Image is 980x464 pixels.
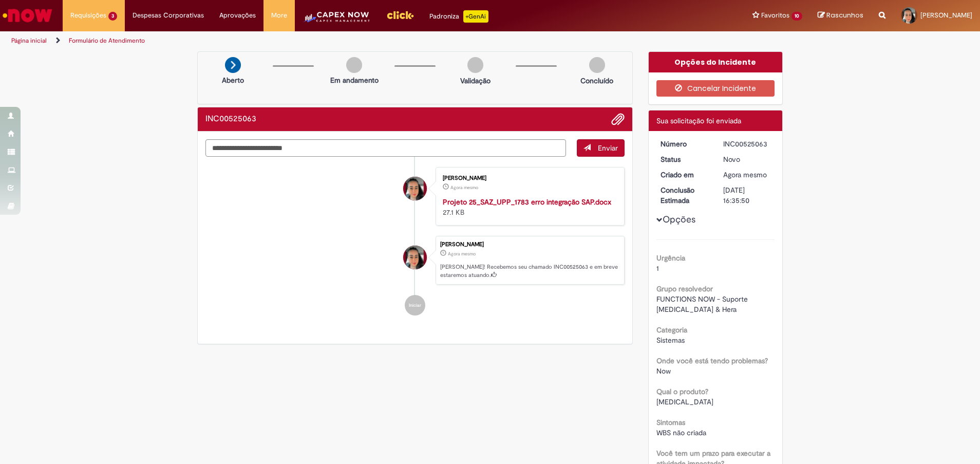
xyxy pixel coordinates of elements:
[403,177,427,200] div: Sheila Santos Lopes
[403,246,427,269] div: Sheila Santos Lopes
[580,76,613,86] p: Concluído
[271,10,287,21] span: More
[656,428,706,437] span: WBS não criada
[723,170,767,179] time: 29/09/2025 15:35:50
[818,11,863,21] a: Rascunhos
[460,76,491,86] p: Validação
[463,10,488,23] p: +GenAi
[448,251,476,257] span: Agora mesmo
[448,251,476,257] time: 29/09/2025 15:35:50
[653,170,716,180] dt: Criado em
[791,12,802,21] span: 10
[440,242,619,248] div: [PERSON_NAME]
[8,31,646,50] ul: Trilhas de página
[330,75,379,85] p: Em andamento
[598,143,618,153] span: Enviar
[70,10,106,21] span: Requisições
[656,116,741,125] span: Sua solicitação foi enviada
[656,284,713,293] b: Grupo resolvedor
[656,294,750,314] span: FUNCTIONS NOW - Suporte [MEDICAL_DATA] & Hera
[723,139,771,149] div: INC00525063
[443,197,614,217] div: 27.1 KB
[649,52,783,72] div: Opções do Incidente
[1,5,54,26] img: ServiceNow
[656,336,685,345] span: Sistemas
[303,10,371,31] img: CapexLogo5.png
[826,10,863,20] span: Rascunhos
[108,12,117,21] span: 3
[225,57,241,73] img: arrow-next.png
[222,75,244,85] p: Aberto
[656,80,775,97] button: Cancelar Incidente
[443,197,611,207] a: Projeto 25_SAZ_UPP_1783 erro integração SAP.docx
[386,7,414,23] img: click_logo_yellow_360x200.png
[656,356,768,365] b: Onde você está tendo problemas?
[205,115,256,124] h2: INC00525063 Histórico de tíquete
[69,36,145,45] a: Formulário de Atendimento
[440,263,619,279] p: [PERSON_NAME]! Recebemos seu chamado INC00525063 e em breve estaremos atuando.
[219,10,256,21] span: Aprovações
[133,10,204,21] span: Despesas Corporativas
[723,185,771,206] div: [DATE] 16:35:50
[656,253,685,263] b: Urgência
[653,185,716,206] dt: Conclusão Estimada
[450,184,478,191] span: Agora mesmo
[723,154,771,164] div: Novo
[611,113,625,126] button: Adicionar anexos
[205,139,566,157] textarea: Digite sua mensagem aqui...
[723,170,771,180] div: 29/09/2025 15:35:50
[346,57,362,73] img: img-circle-grey.png
[653,139,716,149] dt: Número
[11,36,47,45] a: Página inicial
[920,11,972,20] span: [PERSON_NAME]
[723,170,767,179] span: Agora mesmo
[656,418,685,427] b: Sintomas
[656,387,708,396] b: Qual o produto?
[656,366,671,376] span: Now
[656,264,659,273] span: 1
[467,57,483,73] img: img-circle-grey.png
[205,157,625,326] ul: Histórico de tíquete
[577,139,625,157] button: Enviar
[653,154,716,164] dt: Status
[656,397,713,406] span: [MEDICAL_DATA]
[443,175,614,181] div: [PERSON_NAME]
[450,184,478,191] time: 29/09/2025 15:35:45
[589,57,605,73] img: img-circle-grey.png
[656,325,687,335] b: Categoria
[761,10,789,21] span: Favoritos
[205,236,625,285] li: Sheila Santos Lopes
[429,10,488,23] div: Padroniza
